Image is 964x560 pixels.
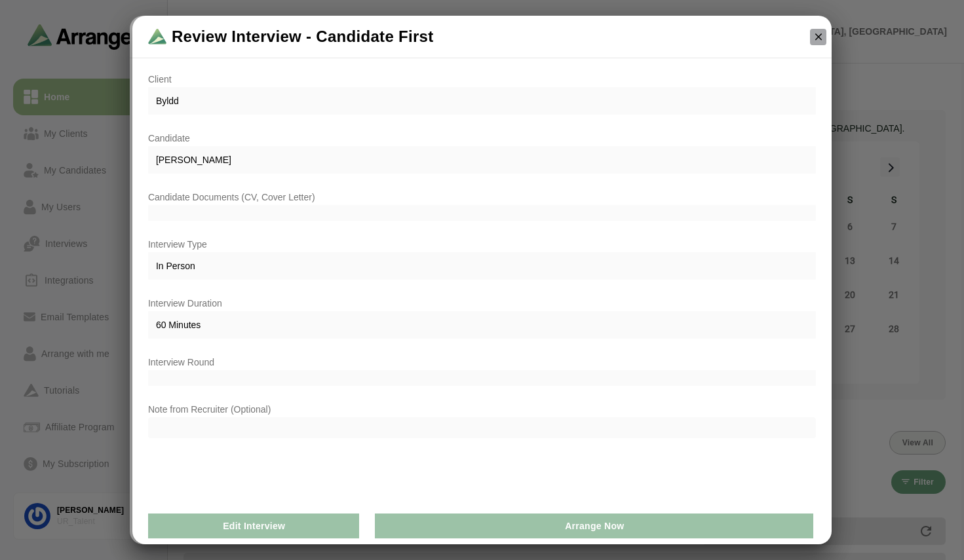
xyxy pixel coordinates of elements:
[564,513,624,538] span: Arrange Now
[148,311,816,339] span: 60 Minutes
[148,71,816,87] p: Client
[148,252,816,280] span: In Person
[172,26,434,47] span: Review Interview - Candidate First
[148,513,359,538] button: Edit Interview
[148,401,816,417] p: Note from Recruiter (Optional)
[148,354,816,370] p: Interview Round
[148,87,816,115] span: Byldd
[148,130,816,146] p: Candidate
[148,189,816,205] p: Candidate Documents (CV, Cover Letter)
[375,513,813,538] button: Arrange Now
[148,236,816,252] p: Interview Type
[148,146,816,174] span: [PERSON_NAME]
[148,295,816,311] p: Interview Duration
[222,513,285,538] span: Edit Interview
